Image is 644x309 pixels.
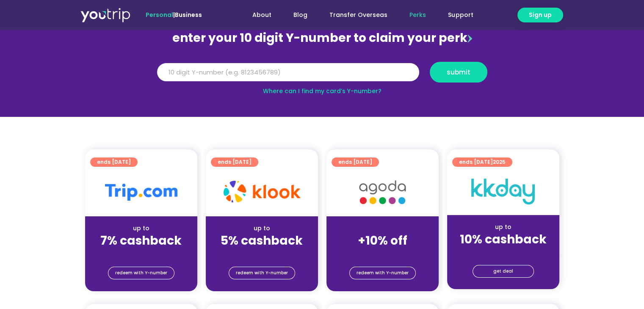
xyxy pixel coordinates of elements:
span: ends [DATE] [218,157,252,167]
button: submit [430,62,487,83]
a: ends [DATE] [211,157,258,167]
a: Business [175,11,202,19]
a: Support [437,7,484,23]
a: Sign up [517,8,563,22]
form: Y Number [157,62,487,89]
a: ends [DATE] [332,157,379,167]
strong: +10% off [358,232,407,249]
span: ends [DATE] [459,157,506,167]
span: redeem with Y-number [115,267,167,279]
div: (for stays only) [333,248,432,257]
div: (for stays only) [92,248,191,257]
span: redeem with Y-number [357,267,409,279]
span: Personal [146,11,173,19]
span: ends [DATE] [338,157,372,167]
div: enter your 10 digit Y-number to claim your perk [153,27,492,49]
span: up to [375,224,390,232]
a: ends [DATE]2025 [452,157,512,167]
span: submit [447,69,470,75]
span: Sign up [529,11,552,19]
div: (for stays only) [213,248,311,257]
strong: 10% cashback [460,231,547,248]
strong: 7% cashback [100,232,182,249]
div: up to [92,224,191,233]
span: get deal [493,265,513,277]
span: redeem with Y-number [236,267,288,279]
input: 10 digit Y-number (e.g. 8123456789) [157,63,419,82]
a: About [241,7,282,23]
strong: 5% cashback [221,232,303,249]
nav: Menu [225,7,484,23]
div: (for stays only) [454,247,553,256]
a: get deal [473,265,534,278]
a: Blog [282,7,318,23]
span: ends [DATE] [97,157,131,167]
a: ends [DATE] [90,157,138,167]
a: Perks [398,7,437,23]
div: up to [213,224,311,233]
a: redeem with Y-number [349,267,416,279]
a: redeem with Y-number [108,267,174,279]
span: | [146,11,202,19]
div: up to [454,223,553,232]
a: Where can I find my card’s Y-number? [263,87,381,95]
span: 2025 [493,158,506,166]
a: redeem with Y-number [229,267,295,279]
a: Transfer Overseas [318,7,398,23]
